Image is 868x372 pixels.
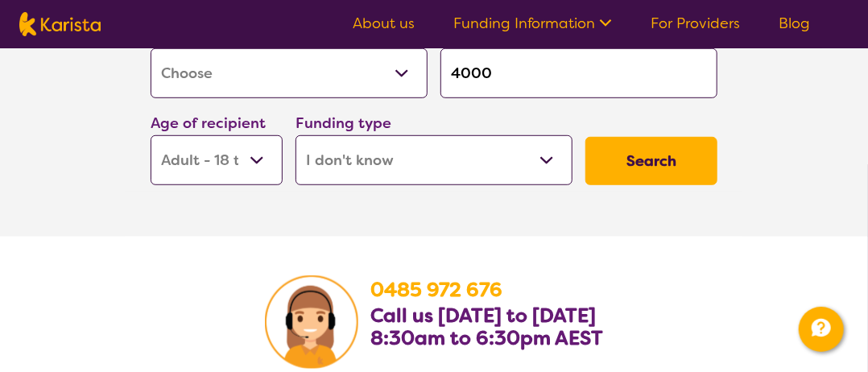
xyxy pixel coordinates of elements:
label: Age of recipient [151,114,266,133]
a: 0485 972 676 [371,277,503,303]
a: Funding Information [453,14,612,33]
b: 8:30am to 6:30pm AEST [371,325,604,351]
img: Karista logo [19,12,101,36]
a: For Providers [651,14,740,33]
label: Funding type [296,114,391,133]
b: Call us [DATE] to [DATE] [371,303,597,329]
a: Blog [779,14,810,33]
button: Channel Menu [799,307,844,352]
button: Search [585,137,717,185]
a: About us [353,14,415,33]
input: Type [440,48,717,98]
img: Karista Client Service [265,275,358,369]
